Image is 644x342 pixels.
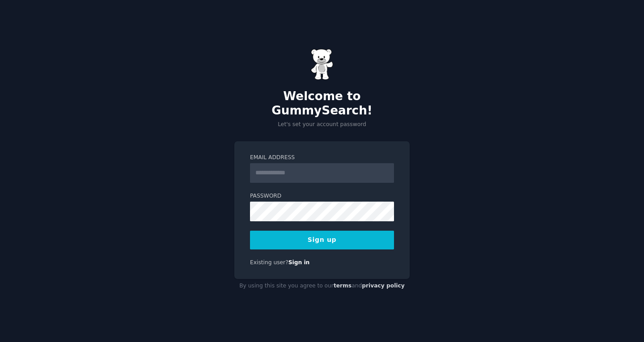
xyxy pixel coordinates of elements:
h2: Welcome to GummySearch! [234,89,410,118]
button: Sign up [250,231,394,249]
label: Password [250,192,394,200]
img: Gummy Bear [311,49,333,80]
span: Existing user? [250,259,288,266]
a: Sign in [288,259,310,266]
a: terms [334,283,352,289]
a: privacy policy [362,283,405,289]
label: Email Address [250,154,394,162]
div: By using this site you agree to our and [234,279,410,293]
p: Let's set your account password [234,121,410,129]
